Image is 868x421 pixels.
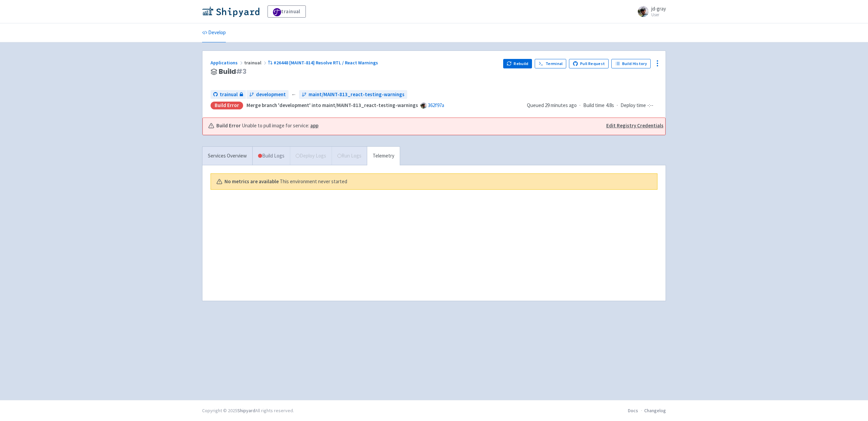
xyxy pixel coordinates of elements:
[219,68,246,76] span: Build
[244,60,268,66] span: trainual
[202,147,252,165] a: Services Overview
[535,59,566,68] a: Terminal
[628,407,638,414] a: Docs
[606,102,614,109] span: 4.8s
[299,90,407,99] a: maint/MAINT-813_react-testing-warnings
[527,102,657,109] div: · ·
[242,122,318,130] span: Unable to pull image for service:
[246,90,289,99] a: development
[237,407,255,414] a: Shipyard
[428,102,444,108] a: 362f97a
[569,59,609,68] a: Pull Request
[310,122,318,129] a: app
[268,60,379,66] a: #26448 [MAINT-814] Resolve RTL / React Warnings
[211,102,243,109] div: Build Error
[545,102,577,108] time: 29 minutes ago
[253,147,290,165] a: Build Logs
[280,178,347,186] span: This environment never started
[527,102,577,108] span: Queued
[620,102,646,109] span: Deploy time
[606,122,664,130] a: Edit Registry Credentials
[220,91,238,99] span: trainual
[644,407,666,414] a: Changelog
[216,122,241,130] b: Build Error
[634,6,666,17] a: jd-gray User
[224,178,279,186] b: No metrics are available
[291,91,296,99] span: ←
[202,407,294,414] div: Copyright © 2025 All rights reserved.
[651,13,666,17] small: User
[309,91,405,99] span: maint/MAINT-813_react-testing-warnings
[367,147,400,165] a: Telemetry
[611,59,651,68] a: Build History
[202,23,226,42] a: Develop
[256,91,286,99] span: development
[268,5,306,18] a: trainual
[503,59,532,68] button: Rebuild
[246,102,418,108] strong: Merge branch 'development' into maint/MAINT-813_react-testing-warnings
[651,5,666,12] span: jd-gray
[583,102,605,109] span: Build time
[236,67,246,76] span: # 3
[647,102,653,109] span: -:--
[211,60,244,66] a: Applications
[202,6,259,17] img: Shipyard logo
[211,90,246,99] a: trainual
